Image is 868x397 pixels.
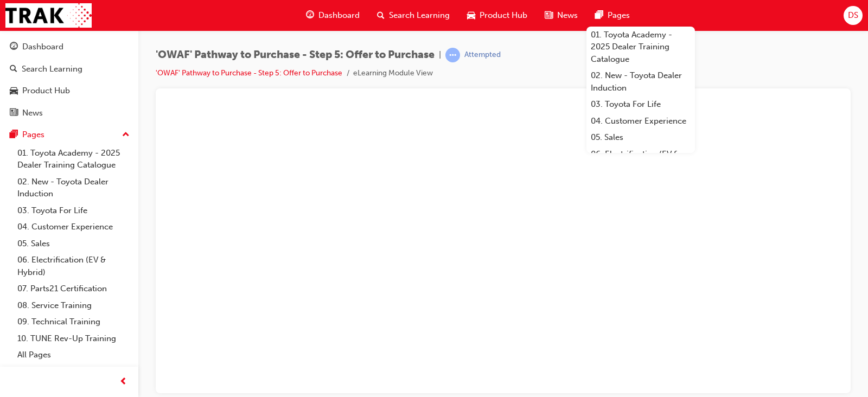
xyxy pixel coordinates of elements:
[13,330,134,347] a: 10. TUNE Rev-Up Training
[156,68,342,78] a: 'OWAF' Pathway to Purchase - Step 5: Offer to Purchase
[480,9,527,22] span: Product Hub
[10,42,18,52] span: guage-icon
[306,9,314,22] span: guage-icon
[4,81,134,101] a: Product Hub
[22,129,44,141] div: Pages
[608,9,630,22] span: Pages
[4,59,134,79] a: Search Learning
[4,103,134,123] a: News
[122,128,130,142] span: up-icon
[464,50,501,60] div: Attempted
[848,9,858,22] span: DS
[10,65,17,74] span: search-icon
[368,4,458,27] a: search-iconSearch Learning
[586,27,695,68] a: 01. Toyota Academy - 2025 Dealer Training Catalogue
[10,130,18,140] span: pages-icon
[557,9,578,22] span: News
[458,4,536,27] a: car-iconProduct Hub
[545,9,553,22] span: news-icon
[13,219,134,235] a: 04. Customer Experience
[377,9,385,22] span: search-icon
[13,280,134,297] a: 07. Parts21 Certification
[467,9,475,22] span: car-icon
[13,145,134,174] a: 01. Toyota Academy - 2025 Dealer Training Catalogue
[536,4,586,27] a: news-iconNews
[13,252,134,280] a: 06. Electrification (EV & Hybrid)
[439,49,441,61] span: |
[13,313,134,330] a: 09. Technical Training
[586,67,695,96] a: 02. New - Toyota Dealer Induction
[586,129,695,146] a: 05. Sales
[13,235,134,252] a: 05. Sales
[10,108,18,118] span: news-icon
[844,6,863,25] button: DS
[595,9,603,22] span: pages-icon
[5,3,92,28] img: Trak
[13,347,134,363] a: All Pages
[389,9,450,22] span: Search Learning
[586,4,639,27] a: pages-iconPages
[4,37,134,57] a: Dashboard
[22,107,43,119] div: News
[4,125,134,145] button: Pages
[22,85,70,97] div: Product Hub
[13,202,134,219] a: 03. Toyota For Life
[10,86,18,96] span: car-icon
[586,96,695,113] a: 03. Toyota For Life
[318,9,360,22] span: Dashboard
[13,297,134,314] a: 08. Service Training
[353,67,433,80] li: eLearning Module View
[586,113,695,130] a: 04. Customer Experience
[22,41,63,53] div: Dashboard
[22,63,82,75] div: Search Learning
[4,35,134,125] button: DashboardSearch LearningProduct HubNews
[445,48,460,62] span: learningRecordVerb_ATTEMPT-icon
[13,174,134,202] a: 02. New - Toyota Dealer Induction
[297,4,368,27] a: guage-iconDashboard
[156,49,435,61] span: 'OWAF' Pathway to Purchase - Step 5: Offer to Purchase
[586,146,695,175] a: 06. Electrification (EV & Hybrid)
[119,375,127,389] span: prev-icon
